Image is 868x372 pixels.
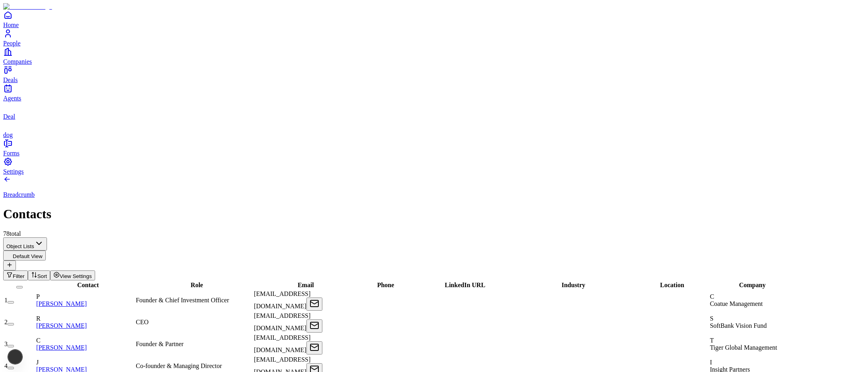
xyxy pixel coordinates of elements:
button: View Settings [50,270,95,280]
span: Founder & Chief Investment Officer [136,297,229,303]
button: Default View [3,251,46,260]
div: 78 total [3,230,865,237]
div: C [36,337,134,344]
button: Open [306,319,322,333]
span: Co-founder & Managing Director [136,362,222,369]
span: Phone [377,282,394,288]
a: dogs [3,120,865,138]
span: People [3,40,21,47]
div: TTiger Global Management [710,337,789,351]
a: Deals [3,65,865,83]
button: Open [306,341,322,354]
a: Home [3,10,865,28]
span: dog [3,131,13,138]
span: Tiger Global Management [710,344,777,351]
span: Home [3,22,19,28]
span: Role [191,282,203,288]
span: Deal [3,113,15,120]
span: [EMAIL_ADDRESS][DOMAIN_NAME] [254,290,310,309]
span: Email [298,282,314,288]
p: Breadcrumb [3,191,865,198]
span: Location [660,282,684,288]
span: Industry [562,282,585,288]
button: Open [306,298,322,311]
a: [PERSON_NAME] [36,300,87,307]
a: Breadcrumb [3,178,865,198]
div: P [36,293,134,300]
button: Sort [28,270,50,280]
a: deals [3,102,865,120]
a: Settings [3,157,865,175]
span: [EMAIL_ADDRESS][DOMAIN_NAME] [254,312,310,331]
span: Sort [37,273,47,279]
button: Filter [3,270,28,280]
span: Coatue Management [710,300,763,307]
span: Founder & Partner [136,341,183,347]
span: SoftBank Vision Fund [710,322,767,329]
div: I [710,359,789,366]
span: 1 [4,297,8,303]
a: [PERSON_NAME] [36,344,87,351]
a: Forms [3,139,865,157]
a: People [3,29,865,47]
div: CCoatue Management [710,293,789,307]
span: Filter [13,273,25,279]
h1: Contacts [3,207,865,221]
span: Contact [77,282,99,288]
span: Companies [3,58,32,65]
span: LinkedIn URL [445,282,486,288]
span: 3 [4,341,8,347]
span: View Settings [60,273,92,279]
img: Item Brain Logo [3,3,52,10]
span: Forms [3,150,20,157]
span: Agents [3,95,21,102]
div: SSoftBank Vision Fund [710,315,789,329]
span: Settings [3,168,24,175]
a: Companies [3,47,865,65]
span: 2 [4,319,8,325]
span: [EMAIL_ADDRESS][DOMAIN_NAME] [254,334,310,353]
a: Agents [3,84,865,102]
div: T [710,337,789,344]
a: [PERSON_NAME] [36,322,87,329]
div: S [710,315,789,322]
span: Company [739,282,766,288]
span: CEO [136,319,148,325]
div: R [36,315,134,322]
span: Deals [3,76,18,83]
span: 4 [4,362,8,369]
div: J [36,359,134,366]
div: C [710,293,789,300]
